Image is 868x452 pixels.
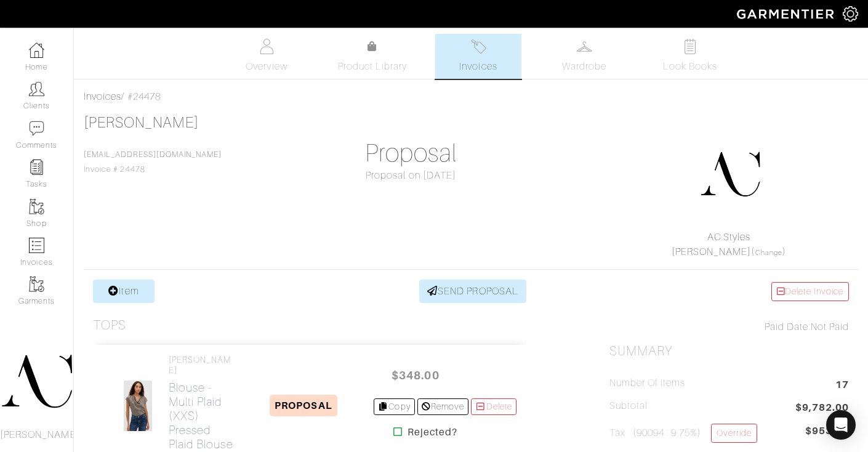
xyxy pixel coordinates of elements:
a: Override [711,424,757,443]
div: Not Paid [609,320,849,334]
a: [PERSON_NAME] [672,246,752,257]
img: iAUkg6k5CcmqEQEangpdyYT3 [123,380,153,432]
span: $953.75 [805,424,849,438]
span: Look Books [663,59,718,74]
img: DupYt8CPKc6sZyAt3svX5Z74.png [699,143,761,205]
img: comment-icon-a0a6a9ef722e966f86d9cbdc48e553b5cf19dbc54f86b18d962a5391bc8f6eb6.png [29,121,44,136]
img: gear-icon-white-bd11855cb880d31180b6d7d6211b90ccbf57a29d726f0c71d8c61bd08dd39cc2.png [843,6,858,22]
span: Wardrobe [562,59,606,74]
span: $9,782.00 [795,400,849,417]
a: Product Library [329,39,416,74]
img: garmentier-logo-header-white-b43fb05a5012e4ada735d5af1a66efaba907eab6374d6393d1fbf88cb4ef424d.png [731,3,843,25]
div: Open Intercom Messenger [826,410,856,440]
span: Invoice # 24478 [84,150,222,174]
img: garments-icon-b7da505a4dc4fd61783c78ac3ca0ef83fa9d6f193b1c9dc38574b1d14d53ca28.png [29,276,44,292]
h2: Summary [609,344,849,359]
a: Invoices [84,91,121,102]
img: todo-9ac3debb85659649dc8f770b8b6100bb5dab4b48dedcbae339e5042a72dfd3cc.svg [683,39,698,54]
h4: [PERSON_NAME] [169,355,234,376]
a: Change [755,249,782,256]
a: Remove [417,398,468,415]
a: [PERSON_NAME] Blouse - Multi Plaid (XXS)Pressed Plaid Blouse [169,355,234,451]
span: Invoices [459,59,497,74]
img: orders-27d20c2124de7fd6de4e0e44c1d41de31381a507db9b33961299e4e07d508b8c.svg [471,39,486,54]
img: orders-icon-0abe47150d42831381b5fb84f609e132dff9fe21cb692f30cb5eec754e2cba89.png [29,238,44,253]
img: basicinfo-40fd8af6dae0f16599ec9e87c0ef1c0a1fdea2edbe929e3d69a839185d80c458.svg [259,39,275,54]
span: 17 [835,377,849,394]
a: AC.Styles [707,232,750,243]
h5: Number of Items [609,377,686,389]
h5: Subtotal [609,400,648,412]
div: Proposal on [DATE] [291,168,531,183]
strong: Rejected? [408,425,457,440]
a: Invoices [435,34,521,79]
h1: Proposal [291,139,531,168]
h2: Blouse - Multi Plaid (XXS) Pressed Plaid Blouse [169,381,234,451]
a: Delete [471,398,516,415]
a: [PERSON_NAME] [84,115,199,131]
div: ( ) [614,230,843,259]
img: garments-icon-b7da505a4dc4fd61783c78ac3ca0ef83fa9d6f193b1c9dc38574b1d14d53ca28.png [29,199,44,214]
span: $348.00 [379,362,452,389]
img: reminder-icon-8004d30b9f0a5d33ae49ab947aed9ed385cf756f9e5892f1edd6e32f2345188e.png [29,159,44,175]
a: SEND PROPOSAL [419,280,526,303]
span: PROPOSAL [270,395,337,416]
h3: Tops [93,318,126,333]
div: / #24478 [84,89,858,104]
h5: Tax (90094 : 9.75%) [609,424,757,443]
a: Wardrobe [541,34,627,79]
a: Overview [223,34,310,79]
span: Paid Date: [765,321,811,333]
img: clients-icon-6bae9207a08558b7cb47a8932f037763ab4055f8c8b6bfacd5dc20c3e0201464.png [29,81,44,97]
img: wardrobe-487a4870c1b7c33e795ec22d11cfc2ed9d08956e64fb3008fe2437562e282088.svg [577,39,592,54]
a: [EMAIL_ADDRESS][DOMAIN_NAME] [84,150,222,159]
a: Item [93,280,155,303]
a: Look Books [647,34,733,79]
span: Product Library [338,59,408,74]
a: Copy [374,398,415,415]
img: dashboard-icon-dbcd8f5a0b271acd01030246c82b418ddd0df26cd7fceb0bd07c9910d44c42f6.png [29,42,44,58]
span: Overview [246,59,287,74]
a: Delete Invoice [771,282,849,301]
